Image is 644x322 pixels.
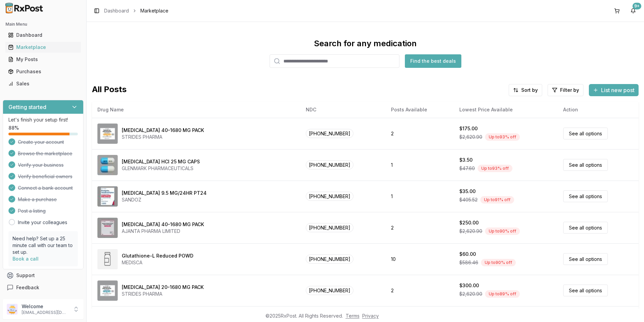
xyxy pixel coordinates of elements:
p: Welcome [22,303,69,310]
th: Drug Name [92,102,300,118]
div: [MEDICAL_DATA] HCl 25 MG CAPS [122,158,200,165]
span: Make a purchase [18,196,57,203]
div: $300.00 [459,282,479,289]
th: NDC [300,102,386,118]
div: Search for any medication [314,38,417,49]
button: Dashboard [3,30,84,41]
img: Omeprazole-Sodium Bicarbonate 20-1680 MG PACK [97,280,118,301]
td: 1 [386,149,454,181]
a: Sales [5,78,81,90]
a: My Posts [5,53,81,65]
a: See all options [563,222,608,234]
div: Dashboard [8,32,78,38]
span: Feedback [16,284,39,291]
span: Marketplace [140,7,168,14]
span: Browse the marketplace [18,150,72,157]
td: 2 [386,212,454,243]
span: [PHONE_NUMBER] [306,160,353,169]
img: Omeprazole-Sodium Bicarbonate 40-1680 MG PACK [97,218,118,238]
div: Up to 93 % off [485,133,520,141]
span: List new post [601,86,635,94]
h2: Main Menu [5,22,81,27]
div: Up to 90 % off [481,259,516,266]
div: SANDOZ [122,196,207,203]
div: [MEDICAL_DATA] 20-1680 MG PACK [122,284,204,291]
a: List new post [589,87,639,94]
img: User avatar [7,304,18,315]
span: Post a listing [18,208,46,214]
a: See all options [563,253,608,265]
div: Glutathione-L Reduced POWD [122,252,193,259]
button: Sales [3,78,84,89]
span: $2,620.90 [459,134,482,140]
div: STRIDES PHARMA [122,134,204,140]
a: Privacy [362,313,379,319]
a: Book a call [13,256,39,262]
div: Sales [8,80,78,87]
div: $175.00 [459,125,478,132]
a: Dashboard [5,29,81,41]
button: My Posts [3,54,84,65]
button: Find the best deals [405,54,461,68]
div: AJANTA PHARMA LIMITED [122,228,204,235]
a: Purchases [5,65,81,78]
a: See all options [563,190,608,202]
a: Terms [346,313,360,319]
span: $405.52 [459,196,478,203]
a: See all options [563,128,608,139]
span: $47.60 [459,165,475,172]
span: All Posts [92,84,127,96]
span: Sort by [521,87,538,93]
span: $2,620.90 [459,228,482,235]
span: Verify your business [18,162,64,168]
div: STRIDES PHARMA [122,291,204,297]
span: [PHONE_NUMBER] [306,254,353,264]
div: 9+ [632,3,641,9]
p: [EMAIL_ADDRESS][DOMAIN_NAME] [22,310,69,315]
td: 2 [386,118,454,149]
span: 88 % [8,125,19,131]
th: Action [558,102,639,118]
span: Verify beneficial owners [18,173,72,180]
button: Sort by [509,84,542,96]
button: Purchases [3,66,84,77]
div: [MEDICAL_DATA] 9.5 MG/24HR PT24 [122,190,207,196]
nav: breadcrumb [104,7,168,14]
button: Support [3,269,84,281]
img: Atomoxetine HCl 25 MG CAPS [97,155,118,175]
div: MEDISCA [122,259,193,266]
td: 1 [386,181,454,212]
div: Up to 91 % off [480,196,514,204]
button: List new post [589,84,639,96]
th: Lowest Price Available [454,102,558,118]
td: 2 [386,275,454,306]
img: Rivastigmine 9.5 MG/24HR PT24 [97,186,118,207]
a: Invite your colleagues [18,219,67,226]
button: Filter by [548,84,583,96]
div: [MEDICAL_DATA] 40-1680 MG PACK [122,127,204,134]
img: Glutathione-L Reduced POWD [97,249,118,269]
p: Let's finish your setup first! [8,116,78,123]
span: Create your account [18,139,64,145]
img: Omeprazole-Sodium Bicarbonate 40-1680 MG PACK [97,124,118,144]
a: See all options [563,159,608,171]
div: $250.00 [459,219,479,226]
span: Filter by [560,87,579,93]
span: [PHONE_NUMBER] [306,129,353,138]
td: 10 [386,243,454,275]
button: Feedback [3,281,84,294]
iframe: Intercom live chat [621,299,637,315]
div: Up to 93 % off [478,165,512,172]
th: Posts Available [386,102,454,118]
div: Up to 89 % off [485,290,520,298]
div: $3.50 [459,157,473,163]
span: [PHONE_NUMBER] [306,286,353,295]
a: Dashboard [104,7,129,14]
span: Connect a bank account [18,185,73,191]
div: My Posts [8,56,78,63]
div: $60.00 [459,251,476,258]
button: Marketplace [3,42,84,53]
div: Marketplace [8,44,78,51]
img: RxPost Logo [3,3,46,14]
div: Up to 90 % off [485,227,520,235]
